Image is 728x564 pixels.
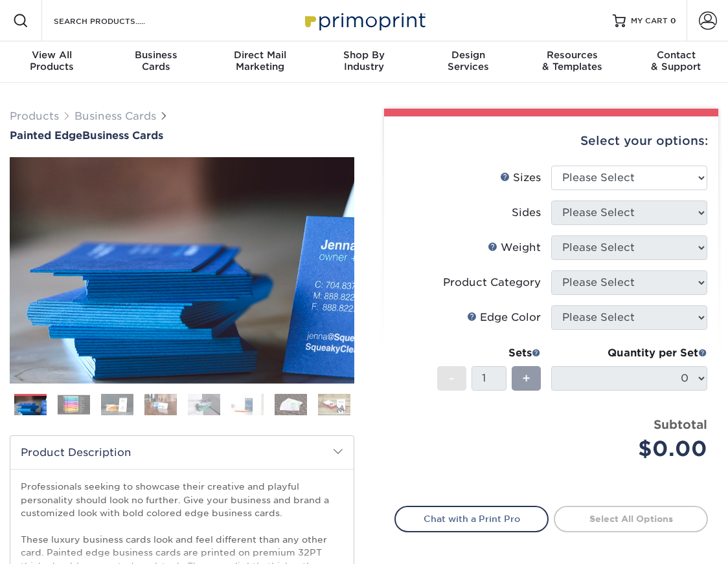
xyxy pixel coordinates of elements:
[312,49,416,61] span: Shop By
[74,110,156,122] a: Business Cards
[10,129,82,142] span: Painted Edge
[104,49,209,61] span: Business
[208,49,312,61] span: Direct Mail
[10,129,354,142] h1: Business Cards
[416,49,520,72] div: Services
[416,49,520,61] span: Design
[416,41,520,83] a: DesignServices
[208,49,312,72] div: Marketing
[52,13,179,28] input: SEARCH PRODUCTS.....
[208,41,312,83] a: Direct MailMarketing
[318,393,350,416] img: Business Cards 08
[10,436,354,469] h2: Product Description
[394,116,708,166] div: Select your options:
[299,6,429,34] img: Primoprint
[104,49,209,72] div: Cards
[551,345,707,361] div: Quantity per Set
[312,41,416,83] a: Shop ByIndustry
[449,369,455,388] span: -
[10,110,59,122] a: Products
[624,41,728,83] a: Contact& Support
[394,506,549,532] a: Chat with a Print Pro
[522,369,530,388] span: +
[467,310,541,325] div: Edge Color
[101,393,133,416] img: Business Cards 03
[520,49,624,61] span: Resources
[520,41,624,83] a: Resources& Templates
[624,49,728,61] span: Contact
[58,395,90,415] img: Business Cards 02
[561,433,707,464] div: $0.00
[512,205,541,221] div: Sides
[670,16,676,25] span: 0
[104,41,209,83] a: BusinessCards
[624,49,728,72] div: & Support
[275,393,307,416] img: Business Cards 07
[312,49,416,72] div: Industry
[231,393,264,416] img: Business Cards 06
[631,16,668,27] span: MY CART
[14,389,47,422] img: Business Cards 01
[188,393,220,416] img: Business Cards 05
[554,506,708,532] a: Select All Options
[654,417,707,431] strong: Subtotal
[10,98,354,442] img: Painted Edge 01
[437,345,541,361] div: Sets
[10,129,354,142] a: Painted EdgeBusiness Cards
[520,49,624,72] div: & Templates
[443,275,541,290] div: Product Category
[488,240,541,255] div: Weight
[144,393,177,416] img: Business Cards 04
[500,170,541,186] div: Sizes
